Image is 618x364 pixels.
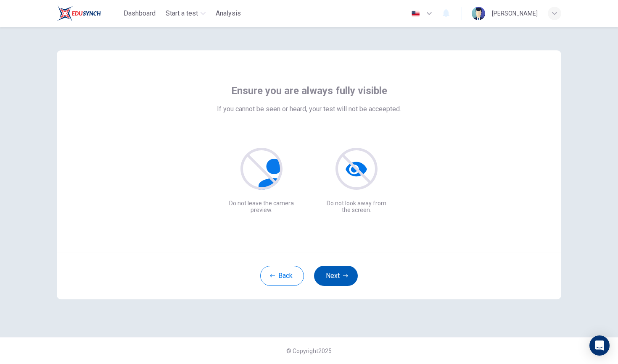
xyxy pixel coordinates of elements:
a: EduSynch logo [57,5,120,22]
span: Dashboard [124,8,156,18]
p: Do not look away from the screen. [322,200,391,213]
button: Dashboard [120,6,159,21]
span: Analysis [216,8,241,18]
button: Next [314,266,358,286]
div: Open Intercom Messenger [589,335,610,356]
img: en [410,10,421,17]
p: Do not leave the camera preview. [227,200,296,213]
button: Back [260,266,304,286]
img: EduSynch logo [57,5,101,22]
img: Profile picture [472,7,485,20]
button: Analysis [212,6,244,21]
span: If you cannot be seen or heard, your test will not be acceepted. [217,104,401,114]
span: © Copyright 2025 [286,348,332,354]
div: [PERSON_NAME] [492,8,538,18]
span: Ensure you are always fully visible [231,84,387,97]
button: Start a test [162,6,209,21]
span: Start a test [166,8,198,18]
